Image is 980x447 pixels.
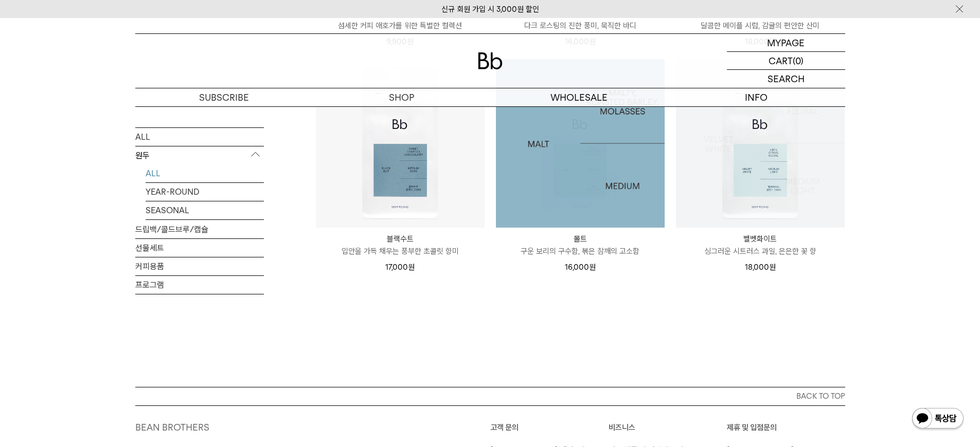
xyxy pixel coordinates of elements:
p: SEARCH [768,70,805,88]
p: CART [769,52,793,69]
img: 1000000025_add2_054.jpg [676,59,845,228]
p: MYPAGE [767,34,805,51]
a: 몰트 [496,59,665,228]
p: INFO [668,88,845,106]
p: 구운 보리의 구수함, 볶은 참깨의 고소함 [496,245,665,257]
a: MYPAGE [727,34,845,52]
p: 몰트 [496,233,665,245]
a: 프로그램 [135,276,264,294]
p: (0) [793,52,804,69]
img: 블랙수트 [316,59,485,228]
a: CART (0) [727,52,845,70]
a: SUBSCRIBE [135,88,313,106]
p: 싱그러운 시트러스 과일, 은은한 꽃 향 [676,245,845,257]
p: 제휴 및 입점문의 [727,421,845,434]
p: 블랙수트 [316,233,485,245]
span: 16,000 [565,263,596,272]
p: WHOLESALE [490,88,668,106]
img: 카카오톡 채널 1:1 채팅 버튼 [911,407,965,432]
a: 신규 회원 가입 시 3,000원 할인 [441,5,539,14]
a: 선물세트 [135,239,264,257]
span: 원 [408,263,415,272]
a: 몰트 구운 보리의 구수함, 볶은 참깨의 고소함 [496,233,665,257]
a: BEAN BROTHERS [135,422,209,433]
a: SHOP [313,88,490,106]
a: YEAR-ROUND [146,183,264,201]
p: 비즈니스 [609,421,727,434]
a: ALL [146,164,264,182]
span: 18,000 [745,263,776,272]
p: 입안을 가득 채우는 풍부한 초콜릿 향미 [316,245,485,257]
span: 원 [589,263,596,272]
span: 17,000 [385,263,415,272]
a: SEASONAL [146,201,264,219]
span: 원 [769,263,776,272]
img: 로고 [478,52,503,69]
a: 드립백/콜드브루/캡슐 [135,220,264,238]
a: 블랙수트 입안을 가득 채우는 풍부한 초콜릿 향미 [316,233,485,257]
a: 커피용품 [135,257,264,275]
a: 벨벳화이트 싱그러운 시트러스 과일, 은은한 꽃 향 [676,233,845,257]
p: 원두 [135,146,264,165]
a: 벨벳화이트 [676,59,845,228]
p: 벨벳화이트 [676,233,845,245]
button: BACK TO TOP [135,387,845,405]
a: ALL [135,128,264,146]
img: 1000000026_add2_06.jpg [496,59,665,228]
p: 고객 문의 [490,421,609,434]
